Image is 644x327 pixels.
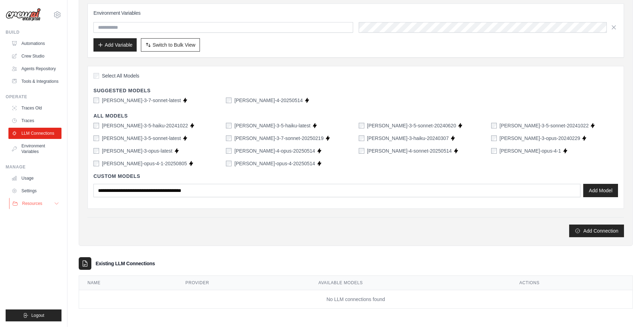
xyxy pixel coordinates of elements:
[491,135,497,141] input: claude-3-opus-20240229
[93,73,99,79] input: Select All Models
[31,313,44,318] span: Logout
[8,51,61,62] a: Crew Studio
[359,148,364,154] input: claude-4-sonnet-20250514
[93,38,137,52] button: Add Variable
[6,94,61,100] div: Operate
[102,147,173,154] label: claude-3-opus-latest
[93,161,99,166] input: claude-opus-4-1-20250805
[359,123,364,128] input: claude-3-5-sonnet-20240620
[491,123,497,128] input: claude-3-5-sonnet-20241022
[152,41,195,48] span: Switch to Bulk View
[367,147,452,154] label: claude-4-sonnet-20250514
[8,38,61,49] a: Automations
[6,164,61,170] div: Manage
[102,160,187,167] label: claude-opus-4-1-20250805
[359,135,364,141] input: claude-3-haiku-20240307
[6,8,41,21] img: Logo
[79,290,632,309] td: No LLM connections found
[8,76,61,87] a: Tools & Integrations
[234,97,303,104] label: claude-sonnet-4-20250514
[226,135,232,141] input: claude-3-7-sonnet-20250219
[102,122,188,129] label: claude-3-5-haiku-20241022
[8,185,61,196] a: Settings
[226,161,232,166] input: claude-opus-4-20250514
[93,98,99,103] input: claude-3-7-sonnet-latest
[96,260,155,267] h3: Existing LLM Connections
[102,72,139,79] span: Select All Models
[79,276,177,290] th: Name
[511,276,632,290] th: Actions
[500,147,561,154] label: claude-opus-4-1
[234,147,315,154] label: claude-4-opus-20250514
[367,122,456,129] label: claude-3-5-sonnet-20240620
[234,122,310,129] label: claude-3-5-haiku-latest
[491,148,497,154] input: claude-opus-4-1
[226,148,232,154] input: claude-4-opus-20250514
[93,112,618,119] h4: All Models
[8,173,61,184] a: Usage
[583,184,618,197] button: Add Model
[8,63,61,74] a: Agents Repository
[9,198,62,209] button: Resources
[8,140,61,157] a: Environment Variables
[93,9,618,16] h3: Environment Variables
[8,102,61,114] a: Traces Old
[93,87,618,94] h4: Suggested Models
[93,123,99,128] input: claude-3-5-haiku-20241022
[6,309,61,321] button: Logout
[8,115,61,126] a: Traces
[102,97,181,104] label: claude-3-7-sonnet-latest
[22,201,42,206] span: Resources
[226,98,232,103] input: claude-sonnet-4-20250514
[234,160,315,167] label: claude-opus-4-20250514
[8,128,61,139] a: LLM Connections
[177,276,310,290] th: Provider
[234,135,324,142] label: claude-3-7-sonnet-20250219
[93,173,618,180] h4: Custom Models
[93,135,99,141] input: claude-3-5-sonnet-latest
[226,123,232,128] input: claude-3-5-haiku-latest
[310,276,511,290] th: Available Models
[500,135,580,142] label: claude-3-opus-20240229
[102,135,181,142] label: claude-3-5-sonnet-latest
[569,225,624,237] button: Add Connection
[500,122,589,129] label: claude-3-5-sonnet-20241022
[141,38,200,52] button: Switch to Bulk View
[93,148,99,154] input: claude-3-opus-latest
[6,29,61,35] div: Build
[367,135,449,142] label: claude-3-haiku-20240307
